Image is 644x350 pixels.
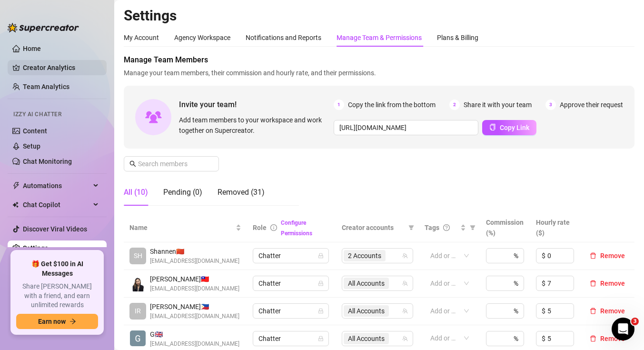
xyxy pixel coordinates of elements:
span: Remove [600,280,625,287]
span: lock [318,308,324,314]
a: Team Analytics [23,83,69,90]
span: 1 [334,100,344,110]
span: Shannen 🇨🇳 [150,246,239,257]
span: Chat Copilot [23,199,90,214]
button: Remove [586,250,629,261]
span: delete [590,252,596,259]
span: [EMAIL_ADDRESS][DOMAIN_NAME] [150,312,239,321]
span: 3 [631,318,639,325]
span: filter [406,220,416,235]
span: Remove [600,335,625,342]
div: Pending (0) [163,187,202,198]
span: Add team members to your workspace and work together on Supercreator. [179,115,330,136]
span: Izzy AI Chatter [13,111,61,120]
a: Setup [23,144,40,152]
span: Manage your team members, their commission and hourly rate, and their permissions. [124,68,634,78]
img: AI Chatter [65,107,80,121]
button: Remove [586,278,629,289]
span: [EMAIL_ADDRESS][DOMAIN_NAME] [150,284,239,293]
span: [EMAIL_ADDRESS][DOMAIN_NAME] [150,340,239,349]
span: filter [408,225,414,230]
span: 3 [545,100,556,110]
h2: Settings [124,7,634,25]
a: Settings [23,246,48,254]
input: Search members [138,159,206,169]
span: delete [590,280,596,287]
a: Configure Permissions [281,220,312,237]
span: lock [318,280,324,286]
iframe: Intercom live chat [612,318,634,340]
span: Name [129,222,234,233]
span: 🎁 Get $100 in AI Messages [16,260,98,278]
button: Remove [586,305,629,317]
span: [PERSON_NAME] 🇹🇼 [150,274,239,284]
span: arrow-right [69,318,76,325]
span: team [402,336,408,341]
span: All Accounts [344,333,389,344]
span: Automations [23,180,90,195]
span: delete [590,335,596,342]
div: Plans & Billing [437,32,478,43]
span: lock [318,336,324,341]
th: Commission (%) [480,213,530,242]
span: question-circle [443,224,450,231]
span: Share [PERSON_NAME] with a friend, and earn unlimited rewards [16,282,98,310]
span: Copy Link [500,124,529,131]
button: Copy Link [482,120,536,135]
th: Hourly rate ($) [530,213,580,242]
span: IR [135,306,141,316]
span: Chatter [258,249,323,263]
span: Earn now [38,318,66,325]
span: All Accounts [348,306,385,316]
span: team [402,253,408,259]
span: filter [470,225,476,230]
div: Manage Team & Permissions [337,32,422,43]
button: Remove [586,333,629,344]
span: Chatter [258,276,323,290]
span: All Accounts [344,305,389,317]
span: Chatter [258,331,323,346]
span: [PERSON_NAME] 🇵🇭 [150,301,239,312]
a: Discover Viral Videos [23,227,87,235]
a: Home [23,45,41,52]
div: Removed (31) [218,187,265,198]
span: 2 Accounts [344,250,386,261]
span: All Accounts [344,278,389,289]
span: G 🇬🇧 [150,329,239,340]
span: delete [590,308,596,314]
span: thunderbolt [12,184,20,191]
div: Notifications and Reports [246,32,321,43]
span: Chatter [258,304,323,318]
span: Manage Team Members [124,54,634,66]
img: G [130,330,146,346]
span: All Accounts [348,278,385,289]
th: Name [124,213,247,242]
img: logo-BBDzfeDw.svg [8,23,79,32]
a: Chat Monitoring [23,160,72,167]
span: Role [253,224,267,231]
span: 2 [449,100,460,110]
span: 2 Accounts [348,250,381,261]
a: Content [23,129,47,137]
div: All (10) [124,187,148,198]
div: My Account [124,32,159,43]
span: Share it with your team [464,100,532,110]
span: [EMAIL_ADDRESS][DOMAIN_NAME] [150,257,239,266]
span: copy [489,124,496,130]
a: Creator Analytics [23,60,99,75]
span: team [402,308,408,314]
span: info-circle [270,224,277,231]
span: team [402,280,408,286]
span: Creator accounts [342,222,405,233]
span: SH [134,250,142,261]
span: All Accounts [348,333,385,344]
span: Remove [600,252,625,260]
img: Chat Copilot [12,203,19,210]
span: search [129,160,136,167]
img: Jorine Kate Daraway [130,276,146,291]
span: Copy the link from the bottom [348,100,436,110]
button: Earn nowarrow-right [16,314,98,329]
span: Invite your team! [179,99,334,110]
span: Approve their request [560,100,623,110]
span: lock [318,253,324,259]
